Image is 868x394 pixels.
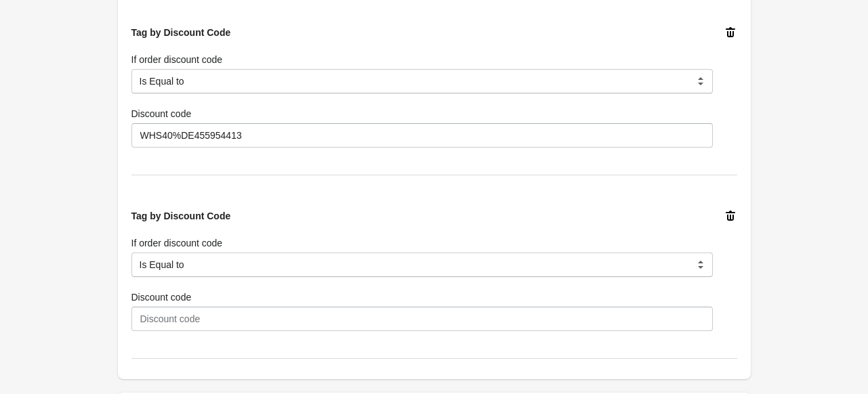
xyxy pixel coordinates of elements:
label: Discount code [131,290,192,304]
label: Discount code [131,107,192,121]
label: If order discount code [131,236,223,250]
label: If order discount code [131,53,223,66]
input: Discount code [131,123,713,148]
input: Discount code [131,307,713,331]
span: Tag by Discount Code [131,211,231,221]
span: Tag by Discount Code [131,27,231,38]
